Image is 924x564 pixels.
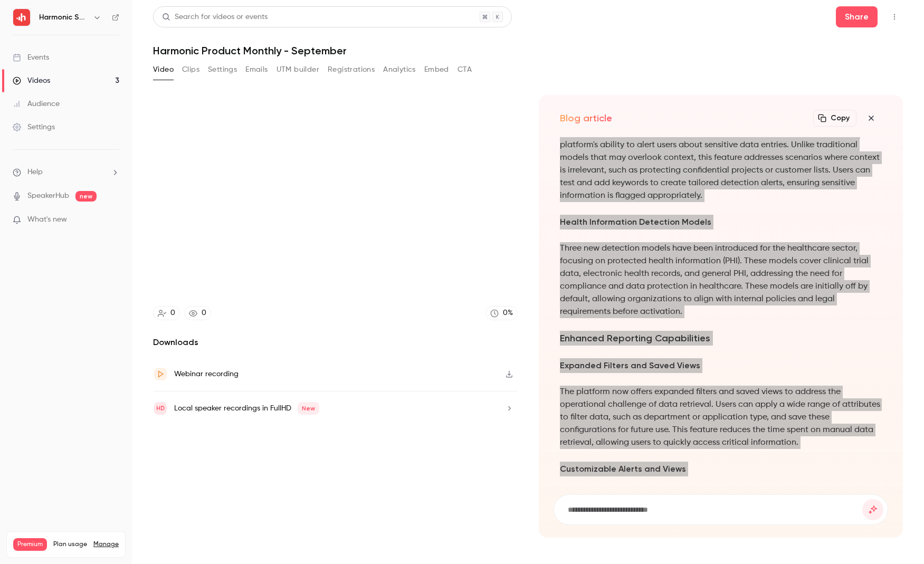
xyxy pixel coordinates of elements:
[53,540,87,549] span: Plan usage
[13,538,47,551] span: Premium
[424,61,449,78] button: Embed
[27,190,69,202] a: SpeakerHub
[182,61,199,78] button: Clips
[328,61,375,78] button: Registrations
[174,368,239,380] div: Webinar recording
[298,402,319,415] span: New
[560,358,882,373] h3: Expanded Filters and Saved Views
[39,12,89,23] h6: Harmonic Security
[208,61,237,78] button: Settings
[560,242,882,318] p: Three new detection models have been introduced for the healthcare sector, focusing on protected ...
[458,61,472,78] button: CTA
[75,191,97,202] span: new
[153,44,903,57] h1: Harmonic Product Monthly - September
[560,462,882,476] h3: Customizable Alerts and Views
[13,75,50,86] div: Videos
[153,336,518,349] h2: Downloads
[27,167,43,178] span: Help
[886,8,903,25] button: Top Bar Actions
[170,308,175,319] div: 0
[560,386,882,449] p: The platform now offers expanded filters and saved views to address the operational challenge of ...
[560,113,882,202] p: A new feature under managed detections allows for custom keyword detections. This capability enab...
[245,61,268,78] button: Emails
[560,215,882,230] h3: Health Information Detection Models
[13,167,119,178] li: help-dropdown-opener
[383,61,416,78] button: Analytics
[560,331,882,346] h2: Enhanced Reporting Capabilities
[93,540,119,549] a: Manage
[813,110,856,127] button: Copy
[107,215,119,225] iframe: Noticeable Trigger
[277,61,319,78] button: UTM builder
[836,6,878,27] button: Share
[485,306,518,320] a: 0%
[560,112,612,125] h2: Blog article
[503,308,513,319] div: 0 %
[13,9,30,26] img: Harmonic Security
[184,306,211,320] a: 0
[162,12,268,23] div: Search for videos or events
[153,306,180,320] a: 0
[202,308,206,319] div: 0
[13,99,60,109] div: Audience
[174,402,319,415] div: Local speaker recordings in FullHD
[13,122,55,132] div: Settings
[13,52,49,63] div: Events
[27,214,67,225] span: What's new
[153,61,174,78] button: Video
